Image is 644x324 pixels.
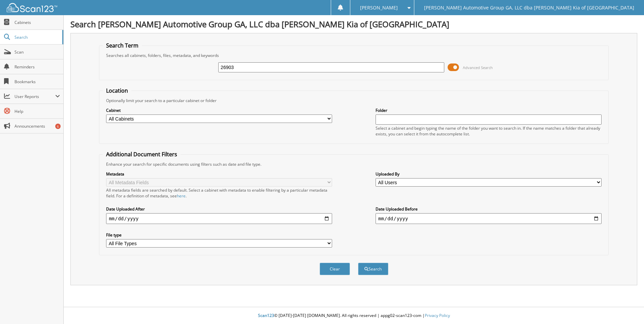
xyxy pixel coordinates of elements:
[320,263,350,275] button: Clear
[376,125,602,137] div: Select a cabinet and begin typing the name of the folder you want to search in. If the name match...
[376,107,602,113] label: Folder
[7,3,57,12] img: scan123-logo-white.svg
[106,206,332,212] label: Date Uploaded After
[258,313,274,318] span: Scan123
[425,313,450,318] a: Privacy Policy
[103,151,181,158] legend: Additional Document Filters
[103,87,131,94] legend: Location
[14,79,60,85] span: Bookmarks
[610,292,644,324] iframe: Chat Widget
[64,307,644,324] div: © [DATE]-[DATE] [DOMAIN_NAME]. All rights reserved | appg02-scan123-com |
[106,107,332,113] label: Cabinet
[106,232,332,238] label: File type
[14,108,60,114] span: Help
[177,193,186,199] a: here
[14,49,60,55] span: Scan
[376,213,602,224] input: end
[106,171,332,177] label: Metadata
[14,20,60,25] span: Cabinets
[14,34,59,40] span: Search
[70,19,637,30] h1: Search [PERSON_NAME] Automotive Group GA, LLC dba [PERSON_NAME] Kia of [GEOGRAPHIC_DATA]
[376,171,602,177] label: Uploaded By
[14,123,60,129] span: Announcements
[358,263,388,275] button: Search
[424,6,634,10] span: [PERSON_NAME] Automotive Group GA, LLC dba [PERSON_NAME] Kia of [GEOGRAPHIC_DATA]
[103,42,142,49] legend: Search Term
[14,64,60,70] span: Reminders
[376,206,602,212] label: Date Uploaded Before
[106,187,332,199] div: All metadata fields are searched by default. Select a cabinet with metadata to enable filtering b...
[55,124,61,129] div: 6
[106,213,332,224] input: start
[103,53,605,58] div: Searches all cabinets, folders, files, metadata, and keywords
[360,6,398,10] span: [PERSON_NAME]
[463,65,493,70] span: Advanced Search
[103,161,605,167] div: Enhance your search for specific documents using filters such as date and file type.
[103,98,605,103] div: Optionally limit your search to a particular cabinet or folder
[14,94,55,99] span: User Reports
